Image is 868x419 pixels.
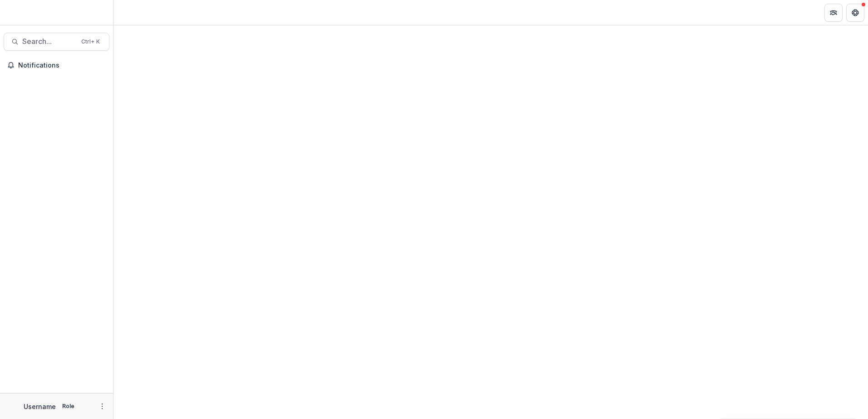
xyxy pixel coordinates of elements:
p: Username [24,402,56,411]
div: Ctrl + K [79,37,102,47]
button: Notifications [4,58,109,73]
button: Search... [4,33,109,51]
button: More [97,401,108,412]
button: Partners [824,4,843,22]
span: Search... [22,37,76,46]
p: Role [59,402,77,410]
nav: breadcrumb [117,6,156,19]
button: Get Help [846,4,864,22]
span: Notifications [18,62,106,69]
